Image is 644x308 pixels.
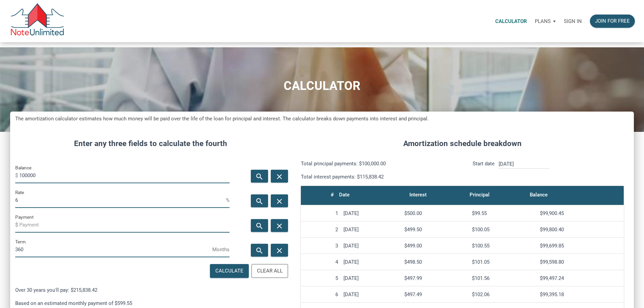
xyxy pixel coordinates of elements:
div: [DATE] [343,210,399,216]
img: NoteUnlimited [10,3,65,39]
button: close [271,170,288,183]
div: [DATE] [343,243,399,249]
button: close [271,219,288,232]
a: Join for free [586,10,639,32]
div: $99,800.40 [540,227,621,233]
div: 3 [304,243,338,249]
div: $99,699.85 [540,243,621,249]
h4: Enter any three fields to calculate the fourth [15,138,286,149]
div: $499.50 [404,227,467,233]
div: $498.50 [404,259,467,265]
i: close [276,172,284,181]
span: Months [212,244,230,255]
label: Balance [15,164,31,172]
button: Join for free [590,15,635,28]
span: $ [15,219,19,230]
div: Principal [470,190,490,199]
button: Plans [531,11,560,31]
div: [DATE] [343,259,399,265]
div: 6 [304,291,338,298]
i: close [276,221,284,230]
div: $497.99 [404,275,467,281]
span: % [226,195,230,206]
button: search [251,170,268,183]
label: Payment [15,213,33,221]
div: $99,598.80 [540,259,621,265]
a: Plans [531,10,560,32]
label: Rate [15,188,24,196]
div: Interest [409,190,427,199]
p: Start date [473,160,495,181]
div: Join for free [595,17,630,25]
button: Calculate [210,264,249,278]
i: search [255,221,263,230]
div: Calculate [215,267,243,275]
i: search [255,246,263,255]
div: $99.55 [472,210,534,216]
div: Clear All [257,267,283,275]
div: $102.06 [472,291,534,298]
p: Calculator [495,18,527,24]
button: search [251,219,268,232]
div: $99,395.18 [540,291,621,298]
input: Term [15,242,212,257]
div: Date [339,190,350,199]
p: Total principal payments: $100,000.00 [301,160,457,168]
input: Rate [15,193,226,208]
input: Balance [19,168,230,183]
label: Term [15,238,26,246]
div: [DATE] [343,227,399,233]
i: search [255,172,263,181]
div: 2 [304,227,338,233]
p: Plans [535,18,551,24]
p: Total interest payments: $115,838.42 [301,173,457,181]
p: Sign in [564,18,582,24]
div: $101.56 [472,275,534,281]
h1: CALCULATOR [5,79,639,93]
div: 4 [304,259,338,265]
div: # [331,190,334,199]
button: Clear All [252,264,288,278]
i: close [276,246,284,255]
i: search [255,197,263,205]
div: $100.05 [472,227,534,233]
i: close [276,197,284,205]
button: close [271,194,288,207]
div: $99,900.45 [540,210,621,216]
button: search [251,244,268,257]
div: $497.49 [404,291,467,298]
div: [DATE] [343,291,399,298]
h4: Amortization schedule breakdown [296,138,629,149]
button: search [251,194,268,207]
div: $99,497.24 [540,275,621,281]
div: $500.00 [404,210,467,216]
p: Based on an estimated monthly payment of $599.55 [15,299,286,307]
div: [DATE] [343,275,399,281]
div: Balance [530,190,548,199]
div: $499.00 [404,243,467,249]
span: $ [15,170,19,181]
p: Over 30 years you'll pay: $215,838.42 [15,286,286,294]
div: 5 [304,275,338,281]
input: Payment [19,217,230,233]
div: $100.55 [472,243,534,249]
a: Sign in [560,10,586,32]
a: Calculator [491,10,531,32]
div: $101.05 [472,259,534,265]
div: 1 [304,210,338,216]
h5: The amortization calculator estimates how much money will be paid over the life of the loan for p... [15,115,629,123]
button: close [271,244,288,257]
